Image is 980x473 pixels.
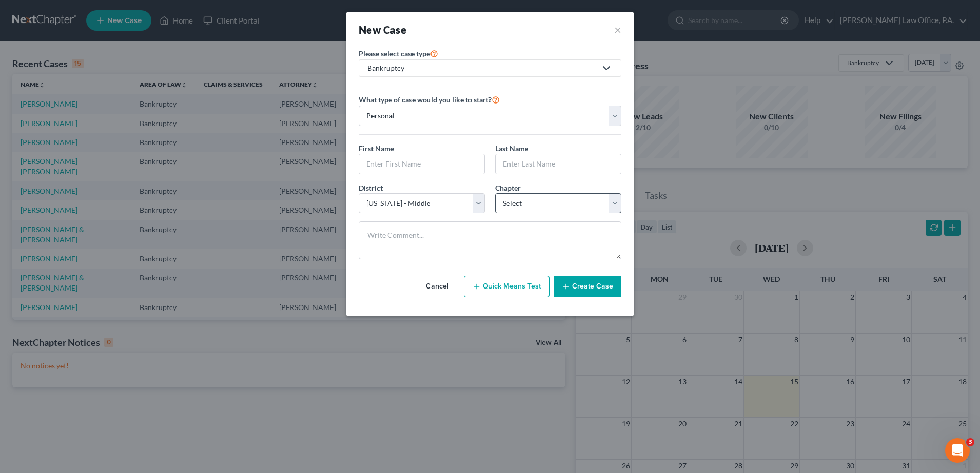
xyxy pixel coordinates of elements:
[554,276,621,297] button: Create Case
[495,183,521,192] span: Chapter
[464,276,550,297] button: Quick Means Test
[359,154,484,174] input: Enter First Name
[496,154,621,174] input: Enter Last Name
[359,49,430,58] span: Please select case type
[614,23,621,37] button: ×
[966,438,974,446] span: 3
[359,183,383,192] span: District
[367,63,596,73] div: Bankruptcy
[359,24,406,36] strong: New Case
[945,438,970,463] iframe: Intercom live chat
[415,276,460,297] button: Cancel
[359,144,394,153] span: First Name
[359,93,500,106] label: What type of case would you like to start?
[495,144,528,153] span: Last Name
